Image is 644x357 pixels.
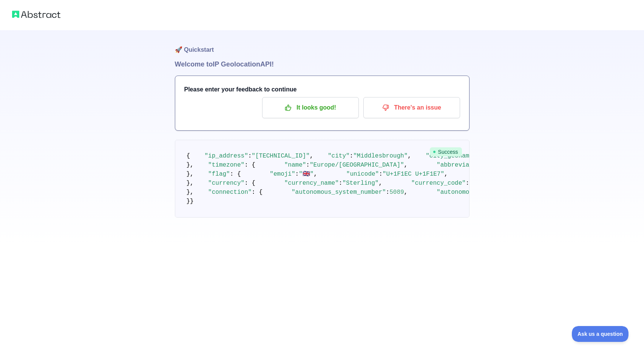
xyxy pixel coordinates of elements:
span: "[TECHNICAL_ID]" [252,153,310,159]
span: , [314,171,317,178]
span: : [386,189,390,196]
span: "Europe/[GEOGRAPHIC_DATA]" [310,162,404,168]
img: Abstract logo [12,9,60,20]
span: "city_geoname_id" [426,153,487,159]
span: : [379,171,383,178]
span: "ip_address" [205,153,248,159]
span: "unicode" [346,171,379,178]
span: "name" [284,162,306,168]
span: : { [244,162,255,168]
h3: Please enter your feedback to continue [184,85,460,94]
span: "U+1F1EC U+1F1E7" [383,171,444,178]
span: : [248,153,252,159]
span: "autonomous_system_organization" [437,189,553,196]
h1: 🚀 Quickstart [175,30,469,59]
span: "flag" [208,171,230,178]
h1: Welcome to IP Geolocation API! [175,59,469,70]
span: Success [430,147,462,156]
span: 5089 [389,189,404,196]
span: "emoji" [270,171,295,178]
span: { [187,153,190,159]
iframe: Toggle Customer Support [572,326,629,342]
span: : { [244,180,255,187]
button: There's an issue [363,97,460,118]
span: , [378,180,382,187]
span: , [404,189,408,196]
span: "timezone" [208,162,244,168]
span: : { [230,171,241,178]
span: "city" [328,153,350,159]
span: , [444,171,448,178]
span: "autonomous_system_number" [292,189,386,196]
span: "abbreviation" [437,162,487,168]
span: : [466,180,469,187]
span: , [408,153,411,159]
span: : [306,162,310,168]
p: It looks good! [268,101,353,114]
span: "currency_name" [284,180,339,187]
span: "Sterling" [342,180,378,187]
span: : [339,180,343,187]
button: It looks good! [262,97,359,118]
span: , [310,153,314,159]
span: "currency" [208,180,244,187]
span: : [295,171,299,178]
span: "🇬🇧" [299,171,314,178]
span: : { [252,189,263,196]
span: "currency_code" [411,180,466,187]
span: , [404,162,408,168]
span: : [350,153,354,159]
span: "Middlesbrough" [353,153,408,159]
span: "connection" [208,189,252,196]
p: There's an issue [369,101,454,114]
